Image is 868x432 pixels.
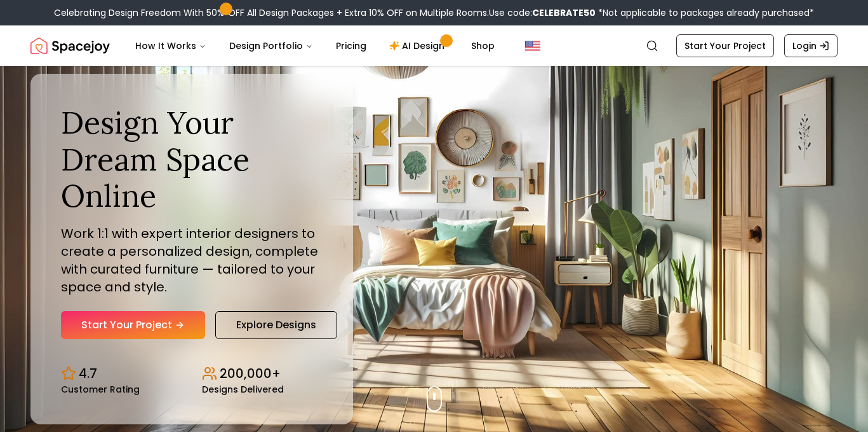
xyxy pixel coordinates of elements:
h1: Design Your Dream Space Online [61,104,323,214]
img: United States [525,38,540,53]
a: Spacejoy [30,33,110,59]
a: Start Your Project [61,311,205,339]
a: Explore Designs [215,311,337,339]
small: Customer Rating [61,385,140,394]
p: 200,000+ [220,365,281,382]
a: AI Design [379,33,458,59]
small: Designs Delivered [202,385,284,394]
nav: Global [30,25,838,66]
span: Use code: [489,6,596,19]
a: Start Your Project [676,34,774,57]
button: Design Portfolio [219,33,323,59]
nav: Main [125,33,505,59]
a: Shop [461,33,505,59]
div: Celebrating Design Freedom With 50% OFF All Design Packages + Extra 10% OFF on Multiple Rooms. [54,6,814,19]
p: Work 1:1 with expert interior designers to create a personalized design, complete with curated fu... [61,225,323,296]
p: 4.7 [79,365,97,382]
div: Design stats [61,354,323,394]
a: Login [784,34,838,57]
span: *Not applicable to packages already purchased* [596,6,814,19]
b: CELEBRATE50 [532,6,596,19]
img: Spacejoy Logo [30,33,110,59]
button: How It Works [125,33,217,59]
a: Pricing [326,33,377,59]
